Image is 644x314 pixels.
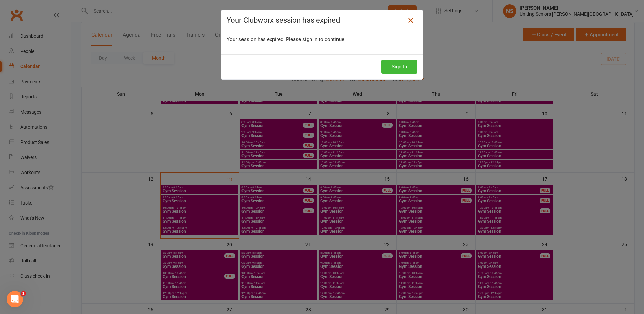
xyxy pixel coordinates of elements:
iframe: Intercom live chat [7,291,23,307]
button: Sign In [381,60,417,74]
span: Your session has expired. Please sign in to continue. [227,36,346,42]
a: Close [405,15,416,26]
span: 1 [21,291,26,296]
h4: Your Clubworx session has expired [227,16,417,24]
